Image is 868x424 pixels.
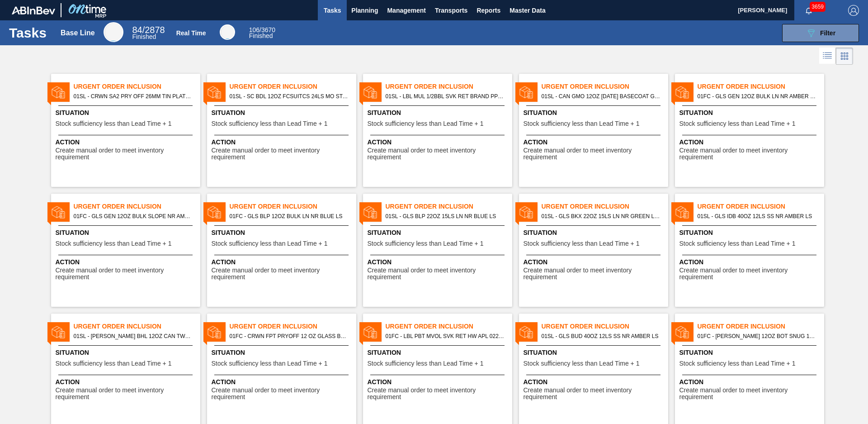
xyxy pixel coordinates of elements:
[542,211,661,221] span: 01SL - GLS BKX 22OZ 15LS LN NR GREEN LS SPEC 1948
[56,120,172,127] span: Stock sufficiency less than Lead Time + 1
[249,32,273,39] span: Finished
[212,147,354,161] span: Create manual order to meet inventory requirement
[679,147,822,161] span: Create manual order to meet inventory requirement
[212,257,354,267] span: Action
[679,348,822,357] span: Situation
[368,257,510,267] span: Action
[679,240,796,247] span: Stock sufficiency less than Lead Time + 1
[679,228,822,238] span: Situation
[322,5,342,16] span: Tasks
[542,331,661,341] span: 01SL - GLS BUD 40OZ 12LS SS NR AMBER LS
[230,82,356,91] span: Urgent Order Inclusion
[386,202,512,211] span: Urgent Order Inclusion
[794,4,823,17] button: Notifications
[132,25,165,35] span: / 2878
[810,2,826,12] span: 3659
[208,325,221,339] img: status
[249,26,275,33] span: / 3670
[61,29,95,37] div: Base Line
[56,240,172,247] span: Stock sufficiency less than Lead Time + 1
[56,267,198,281] span: Create manual order to meet inventory requirement
[524,360,640,367] span: Stock sufficiency less than Lead Time + 1
[679,377,822,387] span: Action
[74,91,193,101] span: 01SL - CRWN SA2 PRY OFF 26MM TIN PLATE VS. TIN FREE
[56,360,172,367] span: Stock sufficiency less than Lead Time + 1
[230,331,349,341] span: 01FC - CRWN FPT PRYOFF 12 OZ GLASS BOTTLE 75#
[56,108,198,118] span: Situation
[542,322,668,331] span: Urgent Order Inclusion
[56,348,198,357] span: Situation
[386,82,512,91] span: Urgent Order Inclusion
[208,86,221,99] img: status
[212,360,328,367] span: Stock sufficiency less than Lead Time + 1
[220,24,235,40] div: Real Time
[52,86,65,99] img: status
[820,29,835,37] span: Filter
[52,325,65,339] img: status
[698,331,817,341] span: 01FC - CARR BUD 12OZ BOT SNUG 12/12 12OZ BOT AQUEOUS COATING
[363,205,377,219] img: status
[524,257,666,267] span: Action
[368,377,510,387] span: Action
[56,387,198,401] span: Create manual order to meet inventory requirement
[542,82,668,91] span: Urgent Order Inclusion
[679,387,822,401] span: Create manual order to meet inventory requirement
[212,228,354,238] span: Situation
[363,86,377,99] img: status
[679,108,822,118] span: Situation
[74,211,193,221] span: 01FC - GLS GEN 12OZ BULK SLOPE NR AMBER LS
[386,322,512,331] span: Urgent Order Inclusion
[368,240,484,247] span: Stock sufficiency less than Lead Time + 1
[519,325,533,339] img: status
[524,267,666,281] span: Create manual order to meet inventory requirement
[387,5,426,16] span: Management
[675,86,689,99] img: status
[12,6,55,14] img: TNhmsLtSVTkK8tSr43FrP2fwEKptu5GPRR3wAAAABJRU5ErkJggg==
[524,377,666,387] span: Action
[56,147,198,161] span: Create manual order to meet inventory requirement
[698,211,817,221] span: 01SL - GLS IDB 40OZ 12LS SS NR AMBER LS
[476,5,500,16] span: Reports
[56,257,198,267] span: Action
[104,22,123,42] div: Base Line
[368,267,510,281] span: Create manual order to meet inventory requirement
[698,91,817,101] span: 01FC - GLS GEN 12OZ BULK LN NR AMBER LS PRY
[524,108,666,118] span: Situation
[74,82,200,91] span: Urgent Order Inclusion
[230,91,349,101] span: 01SL - SC BDL 12OZ FCSUITCS 24LS MO STATE
[386,211,505,221] span: 01SL - GLS BLP 22OZ 15LS LN NR BLUE LS
[524,228,666,238] span: Situation
[74,331,193,341] span: 01SL - CARR BHL 12OZ CAN TWNSTK 30/12 CAN CAN OUTDOOR PROMO
[782,24,859,42] button: Filter
[56,228,198,238] span: Situation
[212,138,354,147] span: Action
[176,29,206,37] div: Real Time
[819,48,836,65] div: List Vision
[351,5,378,16] span: Planning
[368,120,484,127] span: Stock sufficiency less than Lead Time + 1
[679,120,796,127] span: Stock sufficiency less than Lead Time + 1
[212,120,328,127] span: Stock sufficiency less than Lead Time + 1
[675,205,689,219] img: status
[675,325,689,339] img: status
[679,138,822,147] span: Action
[368,348,510,357] span: Situation
[524,120,640,127] span: Stock sufficiency less than Lead Time + 1
[679,360,796,367] span: Stock sufficiency less than Lead Time + 1
[212,348,354,357] span: Situation
[368,228,510,238] span: Situation
[368,360,484,367] span: Stock sufficiency less than Lead Time + 1
[212,387,354,401] span: Create manual order to meet inventory requirement
[524,138,666,147] span: Action
[368,108,510,118] span: Situation
[679,257,822,267] span: Action
[542,202,668,211] span: Urgent Order Inclusion
[249,27,275,39] div: Real Time
[230,322,356,331] span: Urgent Order Inclusion
[212,377,354,387] span: Action
[74,202,200,211] span: Urgent Order Inclusion
[836,48,853,65] div: Card Vision
[208,205,221,219] img: status
[519,86,533,99] img: status
[230,211,349,221] span: 01FC - GLS BLP 12OZ BULK LN NR BLUE LS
